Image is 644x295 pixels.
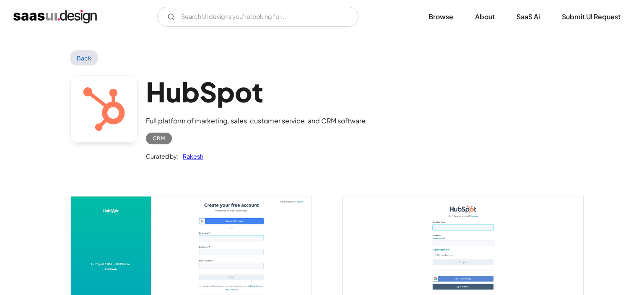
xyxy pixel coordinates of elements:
[146,116,366,126] div: Full platform of marketing, sales, customer service, and CRM software
[146,76,366,108] h1: HubSpot
[418,8,463,26] a: Browse
[179,151,203,161] a: Rakesh
[146,151,179,161] div: Curated by:
[157,7,358,27] form: Email Form
[13,10,97,23] a: home
[465,8,505,26] a: About
[552,8,631,26] a: Submit UI Request
[157,7,358,27] input: Search UI designs you're looking for...
[153,133,165,144] div: CRM
[506,8,550,26] a: SaaS Ai
[70,50,98,65] a: Back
